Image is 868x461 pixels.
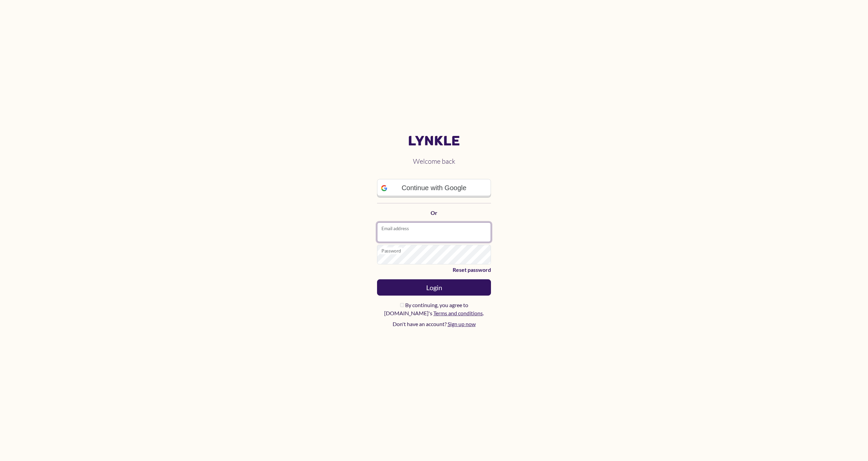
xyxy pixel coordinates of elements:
a: Sign up now [448,321,476,327]
a: Continue with Google [377,179,491,197]
button: Login [377,279,491,296]
input: By continuing, you agree to [DOMAIN_NAME]'s Terms and conditions. [400,303,404,307]
label: By continuing, you agree to [DOMAIN_NAME]'s . [377,301,491,317]
strong: Or [431,209,437,216]
a: Lynkle [377,133,491,149]
a: Reset password [377,266,491,274]
a: Terms and conditions [433,310,483,316]
h2: Welcome back [377,152,491,171]
p: Don't have an account? [377,320,491,328]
